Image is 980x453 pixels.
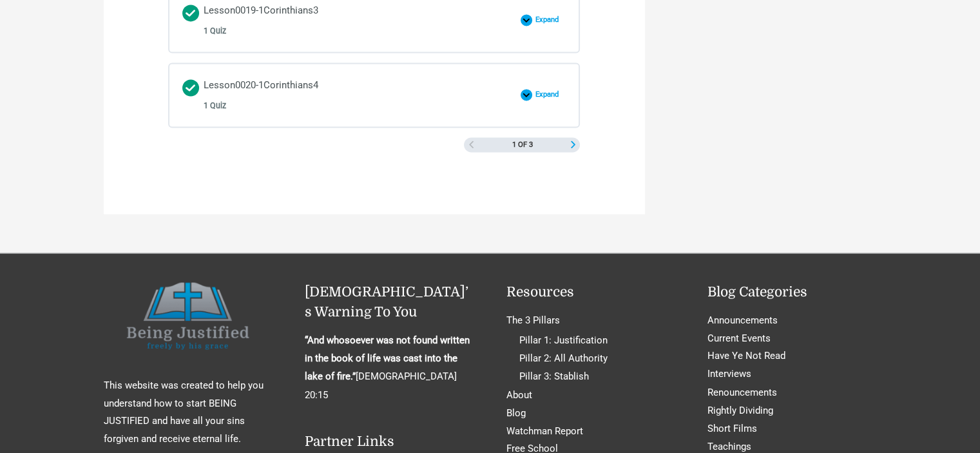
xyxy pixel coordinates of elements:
[506,314,560,326] a: The 3 Pillars
[532,90,566,99] span: Expand
[707,440,751,452] a: Teachings
[707,282,877,303] h2: Blog Categories
[182,79,199,96] div: Completed
[305,334,470,382] strong: “And whosoever was not found written in the book of life was cast into the lake of fire.”
[305,282,474,323] h2: [DEMOGRAPHIC_DATA]’s Warning To You
[707,404,773,416] a: Rightly Dividing
[204,2,318,39] div: Lesson0019-1Corinthians3
[506,407,526,418] a: Blog
[506,282,676,303] h2: Resources
[521,89,566,101] button: Expand
[182,77,514,113] a: Completed Lesson0020-1Corinthians4 1 Quiz
[512,141,532,148] span: 1 of 3
[707,333,771,344] a: Current Events
[305,332,474,403] p: [DEMOGRAPHIC_DATA] 20:15
[570,141,577,149] a: Next Page
[519,371,589,382] a: Pillar 3: Stablish
[532,15,566,24] span: Expand
[506,389,532,400] a: About
[707,350,785,361] a: Have Ye Not Read
[707,368,751,380] a: Interviews
[707,386,777,398] a: Renouncements
[204,101,226,110] span: 1 Quiz
[204,77,318,113] div: Lesson0020-1Corinthians4
[204,26,226,35] span: 1 Quiz
[104,376,273,448] p: This website was created to help you understand how to start BEING JUSTIFIED and have all your si...
[707,422,757,434] a: Short Films
[305,431,474,452] h2: Partner Links
[521,14,566,26] button: Expand
[519,352,608,364] a: Pillar 2: All Authority
[182,5,199,21] div: Completed
[707,314,778,326] a: Announcements
[506,425,583,436] a: Watchman Report
[519,334,608,346] a: Pillar 1: Justification
[182,2,514,39] a: Completed Lesson0019-1Corinthians3 1 Quiz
